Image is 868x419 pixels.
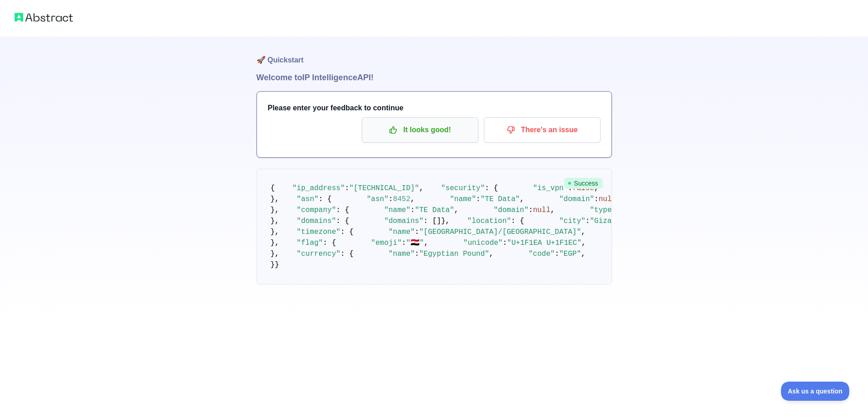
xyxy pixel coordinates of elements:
[367,195,389,203] span: "asn"
[389,250,415,258] span: "name"
[454,206,459,214] span: ,
[293,184,345,192] span: "ip_address"
[555,250,560,258] span: :
[323,239,336,247] span: : {
[419,250,489,258] span: "Egyptian Pound"
[419,184,424,192] span: ,
[550,206,555,214] span: ,
[781,382,850,401] iframe: Toggle Customer Support
[402,239,406,247] span: :
[362,117,478,143] button: It looks good!
[268,103,601,114] h3: Please enter your feedback to continue
[493,206,529,214] span: "domain"
[419,228,581,236] span: "[GEOGRAPHIC_DATA]/[GEOGRAPHIC_DATA]"
[529,250,555,258] span: "code"
[489,250,494,258] span: ,
[511,217,524,225] span: : {
[411,195,415,203] span: ,
[369,122,472,138] p: It looks good!
[271,184,275,192] span: {
[15,11,73,24] img: Abstract logo
[581,239,586,247] span: ,
[564,178,603,189] span: Success
[297,228,340,236] span: "timezone"
[424,217,441,225] span: : []
[389,195,393,203] span: :
[384,217,423,225] span: "domains"
[345,184,349,192] span: :
[559,250,581,258] span: "EGP"
[590,206,616,214] span: "type"
[384,206,411,214] span: "name"
[484,117,601,143] button: There's an issue
[507,239,581,247] span: "U+1F1EA U+1F1EC"
[336,206,349,214] span: : {
[406,239,424,247] span: "🇪🇬"
[599,195,616,203] span: null
[297,239,323,247] span: "flag"
[441,184,485,192] span: "security"
[318,195,332,203] span: : {
[415,250,419,258] span: :
[340,228,354,236] span: : {
[559,195,594,203] span: "domain"
[581,250,586,258] span: ,
[393,195,410,203] span: 8452
[411,206,415,214] span: :
[485,184,498,192] span: : {
[529,206,533,214] span: :
[594,195,599,203] span: :
[467,217,511,225] span: "location"
[415,206,454,214] span: "TE Data"
[389,228,415,236] span: "name"
[581,228,586,236] span: ,
[480,195,519,203] span: "TE Data"
[533,206,550,214] span: null
[586,217,590,225] span: :
[450,195,476,203] span: "name"
[349,184,419,192] span: "[TECHNICAL_ID]"
[520,195,524,203] span: ,
[476,195,481,203] span: :
[340,250,354,258] span: : {
[503,239,507,247] span: :
[424,239,428,247] span: ,
[463,239,503,247] span: "unicode"
[257,71,612,84] h1: Welcome to IP Intelligence API!
[297,250,340,258] span: "currency"
[590,217,616,225] span: "Giza"
[415,228,419,236] span: :
[297,195,318,203] span: "asn"
[559,217,586,225] span: "city"
[297,217,336,225] span: "domains"
[491,122,594,138] p: There's an issue
[371,239,401,247] span: "emoji"
[533,184,568,192] span: "is_vpn"
[336,217,349,225] span: : {
[257,36,612,71] h1: 🚀 Quickstart
[297,206,336,214] span: "company"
